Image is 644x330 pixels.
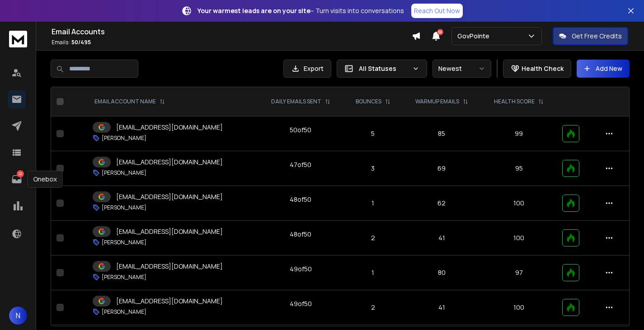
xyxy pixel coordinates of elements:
[437,29,443,35] span: 50
[577,60,630,78] button: Add New
[349,233,396,242] p: 2
[116,262,223,271] p: [EMAIL_ADDRESS][DOMAIN_NAME]
[102,308,146,316] p: [PERSON_NAME]
[116,227,223,236] p: [EMAIL_ADDRESS][DOMAIN_NAME]
[17,170,24,177] p: 22
[481,116,557,151] td: 99
[116,158,223,167] p: [EMAIL_ADDRESS][DOMAIN_NAME]
[522,64,564,73] p: Health Check
[102,239,146,246] p: [PERSON_NAME]
[8,170,26,188] a: 22
[402,186,481,221] td: 62
[290,125,311,135] div: 50 of 50
[402,256,481,290] td: 80
[481,186,557,221] td: 100
[494,98,535,105] p: HEALTH SCORE
[102,204,146,211] p: [PERSON_NAME]
[9,31,27,47] img: logo
[356,98,381,105] p: BOUNCES
[402,151,481,186] td: 69
[349,199,396,208] p: 1
[402,221,481,256] td: 41
[52,39,412,46] p: Emails :
[553,27,628,45] button: Get Free Credits
[290,265,312,274] div: 49 of 50
[9,307,27,325] button: N
[402,116,481,151] td: 85
[28,171,63,188] div: Onebox
[290,160,311,169] div: 47 of 50
[481,256,557,290] td: 97
[102,135,146,142] p: [PERSON_NAME]
[415,98,459,105] p: WARMUP EMAILS
[102,169,146,177] p: [PERSON_NAME]
[283,60,331,78] button: Export
[503,60,571,78] button: Health Check
[290,230,311,239] div: 48 of 50
[71,38,91,46] span: 50 / 495
[481,151,557,186] td: 95
[349,268,396,277] p: 1
[432,60,491,78] button: Newest
[290,195,311,204] div: 48 of 50
[52,26,412,37] h1: Email Accounts
[572,32,622,41] p: Get Free Credits
[349,129,396,138] p: 5
[349,164,396,173] p: 3
[349,303,396,312] p: 2
[402,290,481,325] td: 41
[197,6,310,15] strong: Your warmest leads are on your site
[359,64,409,73] p: All Statuses
[457,32,493,41] p: GovPointe
[271,98,321,105] p: DAILY EMAILS SENT
[290,299,312,308] div: 49 of 50
[94,98,165,105] div: EMAIL ACCOUNT NAME
[197,6,404,15] p: – Turn visits into conversations
[481,221,557,256] td: 100
[414,6,460,15] p: Reach Out Now
[411,4,463,18] a: Reach Out Now
[102,274,146,281] p: [PERSON_NAME]
[116,123,223,132] p: [EMAIL_ADDRESS][DOMAIN_NAME]
[481,290,557,325] td: 100
[116,297,223,306] p: [EMAIL_ADDRESS][DOMAIN_NAME]
[116,192,223,201] p: [EMAIL_ADDRESS][DOMAIN_NAME]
